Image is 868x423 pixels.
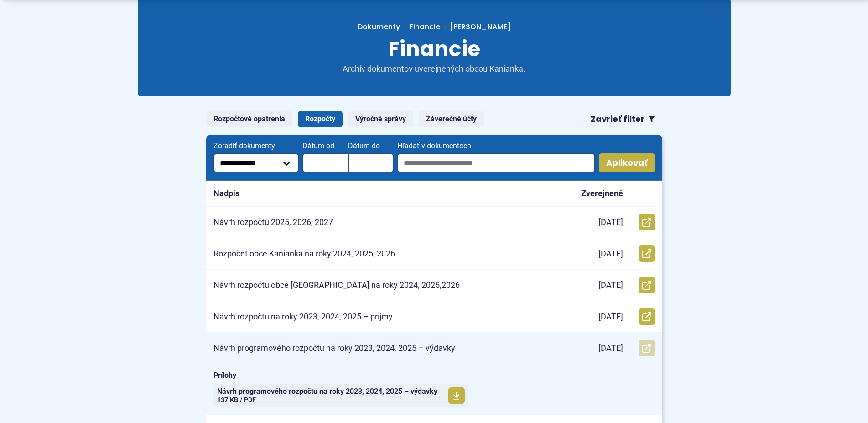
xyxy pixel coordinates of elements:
[213,343,455,354] p: Návrh programového rozpočtu na roky 2023, 2024, 2025 – výdavky
[358,21,400,32] span: Dokumenty
[348,111,413,127] a: Výročné správy
[325,64,544,74] p: Archív dokumentov uverejnených obcou Kanianka.
[213,153,299,172] select: Zoradiť dokumenty
[581,188,623,199] p: Zverejnené
[598,312,623,322] p: [DATE]
[598,343,623,354] p: [DATE]
[583,111,662,127] button: Zavrieť filter
[358,21,410,32] a: Dokumenty
[397,153,595,172] input: Hľadať v dokumentoch
[213,371,655,380] span: Prílohy
[298,111,343,127] a: Rozpočty
[213,280,460,291] p: Návrh rozpočtu obce [GEOGRAPHIC_DATA] na roky 2024, 2025,2026
[348,153,394,172] input: Dátum do
[419,111,484,127] a: Záverečné účty
[213,188,239,199] p: Nadpis
[302,153,348,172] input: Dátum od
[450,21,511,32] span: [PERSON_NAME]
[348,142,394,150] span: Dátum do
[302,142,348,150] span: Dátum od
[217,388,437,395] span: Návrh programového rozpočtu na roky 2023, 2024, 2025 – výdavky
[598,249,623,259] p: [DATE]
[213,217,333,228] p: Návrh rozpočtu 2025, 2026, 2027
[213,384,468,407] a: Návrh programového rozpočtu na roky 2023, 2024, 2025 – výdavky 137 KB / PDF
[591,114,645,125] span: Zavrieť filter
[397,142,595,150] span: Hľadať v dokumentoch
[213,312,393,322] p: Návrh rozpočtu na roky 2023, 2024, 2025 – príjmy
[388,34,480,63] span: Financie
[213,142,299,150] span: Zoradiť dokumenty
[598,280,623,291] p: [DATE]
[217,396,256,404] span: 137 KB / PDF
[410,21,440,32] a: Financie
[440,21,511,32] a: [PERSON_NAME]
[206,111,292,127] a: Rozpočtové opatrenia
[213,249,395,259] p: Rozpočet obce Kanianka na roky 2024, 2025, 2026
[598,217,623,228] p: [DATE]
[599,153,655,172] button: Aplikovať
